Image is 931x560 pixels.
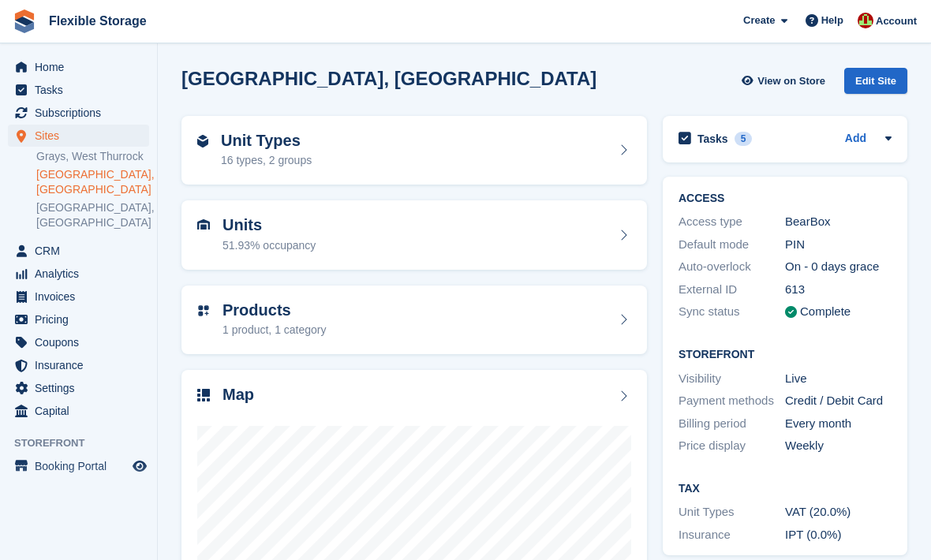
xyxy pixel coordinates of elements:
[679,213,785,231] div: Access type
[844,68,907,94] div: Edit Site
[845,130,866,148] a: Add
[197,219,210,230] img: unit-icn-7be61d7bf1b0ce9d3e12c5938cc71ed9869f7b940bace4675aadf7bd6d80202e.svg
[8,455,149,477] a: menu
[43,8,153,34] a: Flexible Storage
[800,303,851,321] div: Complete
[181,68,596,89] h2: [GEOGRAPHIC_DATA], [GEOGRAPHIC_DATA]
[8,286,149,308] a: menu
[8,377,149,399] a: menu
[679,258,785,276] div: Auto-overlock
[8,240,149,262] a: menu
[35,286,129,308] span: Invoices
[679,415,785,433] div: Billing period
[785,370,892,388] div: Live
[679,236,785,254] div: Default mode
[35,79,129,101] span: Tasks
[35,308,129,330] span: Pricing
[221,152,312,169] div: 16 types, 2 groups
[679,281,785,299] div: External ID
[8,308,149,330] a: menu
[35,240,129,262] span: CRM
[679,349,892,361] h2: Storefront
[743,13,775,28] span: Create
[785,281,892,299] div: 613
[35,331,129,353] span: Coupons
[35,102,129,124] span: Subscriptions
[181,200,647,270] a: Units 51.93% occupancy
[785,415,892,433] div: Every month
[757,73,825,89] span: View on Store
[36,200,149,230] a: [GEOGRAPHIC_DATA], [GEOGRAPHIC_DATA]
[735,132,753,146] div: 5
[697,132,728,146] h2: Tasks
[785,392,892,410] div: Credit / Debit Card
[8,102,149,124] a: menu
[679,192,892,205] h2: ACCESS
[876,13,917,29] span: Account
[679,437,785,455] div: Price display
[785,437,892,455] div: Weekly
[8,263,149,285] a: menu
[821,13,843,28] span: Help
[14,435,157,451] span: Storefront
[35,377,129,399] span: Settings
[739,68,832,94] a: View on Store
[8,400,149,422] a: menu
[222,216,316,234] h2: Units
[36,167,149,197] a: [GEOGRAPHIC_DATA], [GEOGRAPHIC_DATA]
[785,503,892,521] div: VAT (20.0%)
[35,263,129,285] span: Analytics
[130,457,149,476] a: Preview store
[785,236,892,254] div: PIN
[8,354,149,376] a: menu
[8,79,149,101] a: menu
[222,237,316,254] div: 51.93% occupancy
[35,56,129,78] span: Home
[844,68,907,100] a: Edit Site
[8,125,149,147] a: menu
[222,322,327,338] div: 1 product, 1 category
[679,303,785,321] div: Sync status
[8,56,149,78] a: menu
[197,304,210,317] img: custom-product-icn-752c56ca05d30b4aa98f6f15887a0e09747e85b44ffffa43cff429088544963d.svg
[35,354,129,376] span: Insurance
[222,386,254,404] h2: Map
[785,526,892,544] div: IPT (0.0%)
[679,483,892,495] h2: Tax
[679,370,785,388] div: Visibility
[679,392,785,410] div: Payment methods
[181,286,647,355] a: Products 1 product, 1 category
[181,116,647,185] a: Unit Types 16 types, 2 groups
[785,213,892,231] div: BearBox
[35,400,129,422] span: Capital
[36,149,149,164] a: Grays, West Thurrock
[8,331,149,353] a: menu
[679,503,785,521] div: Unit Types
[35,455,129,477] span: Booking Portal
[222,301,327,319] h2: Products
[13,9,36,33] img: stora-icon-8386f47178a22dfd0bd8f6a31ec36ba5ce8667c1dd55bd0f319d3a0aa187defe.svg
[197,135,208,147] img: unit-type-icn-2b2737a686de81e16bb02015468b77c625bbabd49415b5ef34ead5e3b44a266d.svg
[35,125,129,147] span: Sites
[221,132,312,150] h2: Unit Types
[197,389,210,401] img: map-icn-33ee37083ee616e46c38cad1a60f524a97daa1e2b2c8c0bc3eb3415660979fc1.svg
[679,526,785,544] div: Insurance
[785,258,892,276] div: On - 0 days grace
[858,13,873,28] img: David Jones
